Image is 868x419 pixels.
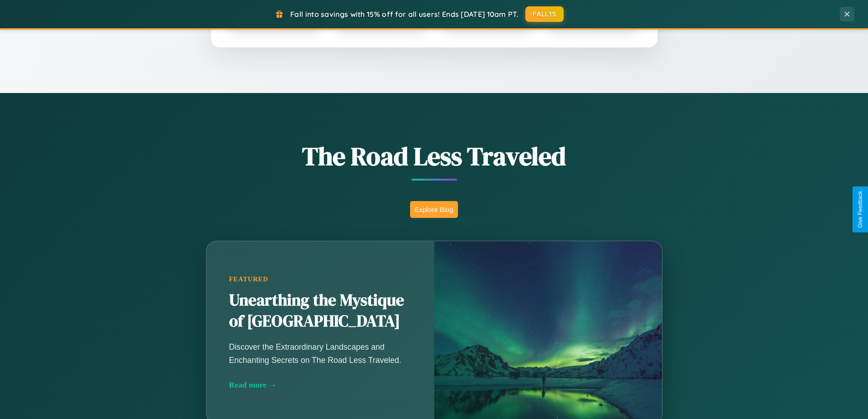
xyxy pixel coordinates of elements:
button: Explore Blog [410,201,458,218]
h2: Unearthing the Mystique of [GEOGRAPHIC_DATA] [229,290,411,332]
div: Featured [229,275,411,283]
h1: The Road Less Traveled [161,139,708,174]
div: Read more → [229,380,411,390]
div: Give Feedback [857,191,863,228]
span: Fall into savings with 15% off for all users! Ends [DATE] 10am PT. [290,10,519,19]
button: FALL15 [525,6,564,22]
p: Discover the Extraordinary Landscapes and Enchanting Secrets on The Road Less Traveled. [229,341,411,366]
